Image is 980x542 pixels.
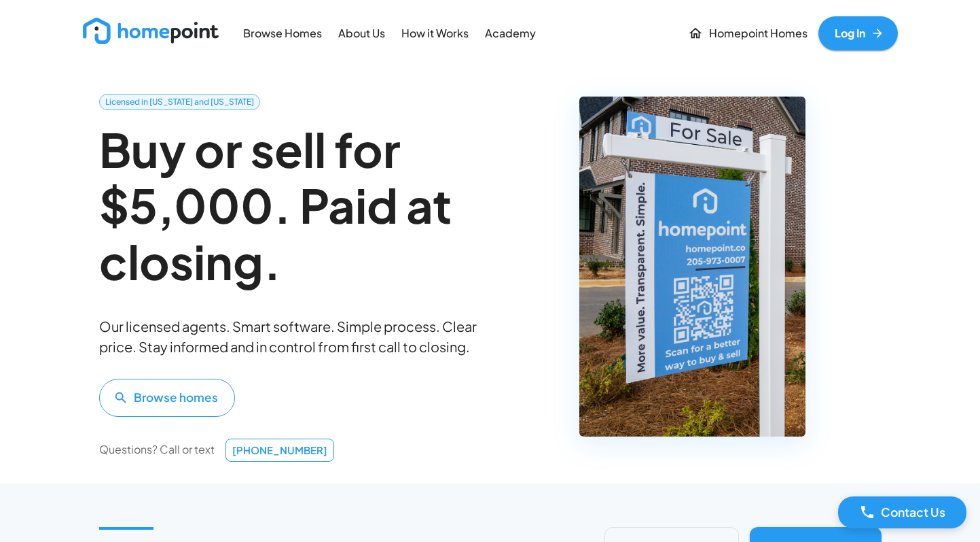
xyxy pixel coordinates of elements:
img: Homepoint For Sale Sign [579,97,805,437]
p: Contact Us [881,503,945,521]
p: Homepoint Homes [709,26,807,41]
a: Academy [479,18,541,48]
p: Our licensed agents. Smart software. Simple process. Clear price. Stay informed and in control fr... [99,316,477,357]
a: [PHONE_NUMBER] [225,439,334,462]
p: How it Works [401,26,469,41]
img: new_logo_light.png [83,18,219,44]
h2: Buy or sell for $5,000. Paid at closing. [99,121,477,289]
p: Questions? Call or text [99,442,215,458]
a: Browse Homes [238,18,327,48]
p: Academy [485,26,536,41]
a: How it Works [396,18,474,48]
a: About Us [333,18,391,48]
p: About Us [338,26,385,41]
p: Browse Homes [243,26,322,41]
a: Homepoint Homes [683,16,813,50]
a: Log In [818,16,898,50]
button: Browse homes [99,379,235,417]
span: Licensed in [US_STATE] and [US_STATE] [100,96,259,108]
